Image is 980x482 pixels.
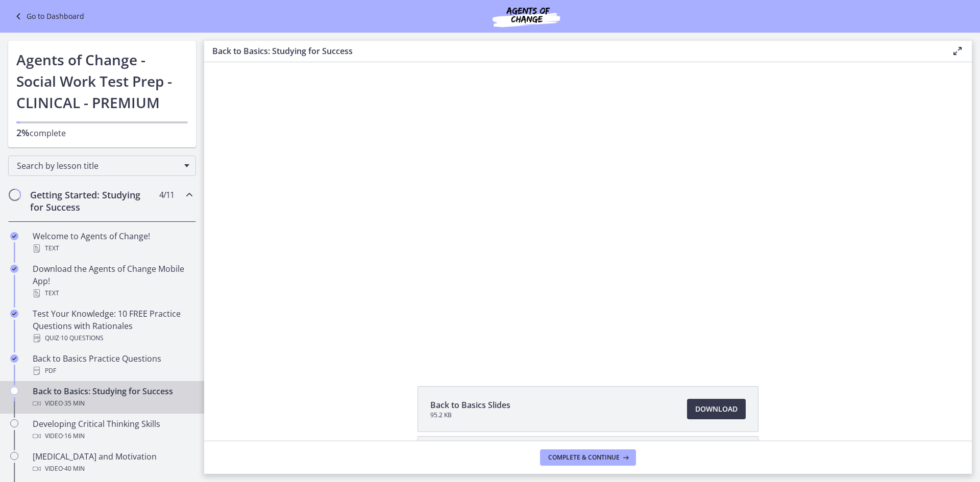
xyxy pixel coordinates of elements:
p: complete [16,126,188,139]
h2: Getting Started: Studying for Success [30,189,155,213]
button: Complete & continue [540,449,636,466]
div: Video [33,430,192,442]
div: Video [33,463,192,475]
div: Back to Basics Practice Questions [33,352,192,377]
a: Go to Dashboard [12,10,84,22]
div: Welcome to Agents of Change! [33,230,192,255]
i: Completed [10,310,18,318]
span: Back to Basics Slides [430,399,510,411]
span: 95.2 KB [430,411,510,419]
i: Completed [10,265,18,273]
div: Text [33,242,192,255]
i: Completed [10,232,18,240]
span: Search by lesson title [17,160,179,171]
span: · 16 min [63,430,85,442]
i: Completed [10,354,18,363]
h1: Agents of Change - Social Work Test Prep - CLINICAL - PREMIUM [16,49,188,113]
span: 2% [16,126,30,139]
div: Back to Basics: Studying for Success [33,385,192,410]
h3: Back to Basics: Studying for Success [212,45,935,57]
span: · 35 min [63,397,85,410]
div: Search by lesson title [8,156,196,176]
img: Agents of Change [465,4,587,29]
span: Complete & continue [548,453,620,462]
a: Download [687,399,746,419]
div: PDF [33,365,192,377]
span: · 10 Questions [59,332,104,344]
div: Text [33,287,192,299]
div: Test Your Knowledge: 10 FREE Practice Questions with Rationales [33,308,192,344]
div: Quiz [33,332,192,344]
div: Download the Agents of Change Mobile App! [33,263,192,299]
iframe: Video Lesson [204,62,972,363]
div: Video [33,397,192,410]
span: 4 / 11 [159,189,174,201]
div: Developing Critical Thinking Skills [33,418,192,442]
span: · 40 min [63,463,85,475]
div: [MEDICAL_DATA] and Motivation [33,450,192,475]
span: Download [695,403,738,415]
